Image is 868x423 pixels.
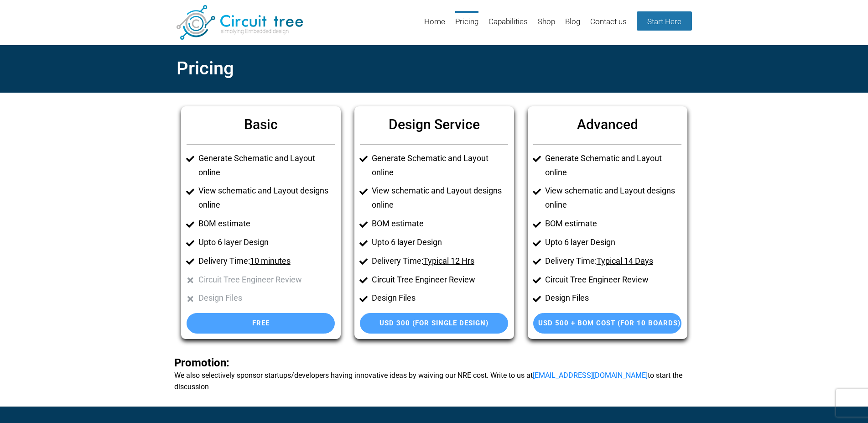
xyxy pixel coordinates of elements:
[198,291,335,305] li: Design Files
[187,313,335,334] a: Free
[372,254,508,268] li: Delivery Time:
[545,291,681,305] li: Design Files
[372,235,508,250] li: Upto 6 layer Design
[198,217,335,231] li: BOM estimate
[545,235,681,250] li: Upto 6 layer Design
[177,53,692,84] h2: Pricing
[372,291,508,305] li: Design Files
[372,217,508,231] li: BOM estimate
[174,357,694,392] b: We also selectively sponsor startups/developers having innovative ideas by waiving our NRE cost. ...
[423,256,474,266] u: Typical 12 Hrs
[198,151,335,180] li: Generate Schematic and Layout online
[830,386,859,414] iframe: chat widget
[250,256,291,266] u: 10 minutes
[533,313,681,334] a: USD 500 + BOM Cost (For 10 Boards)
[533,371,648,380] a: [EMAIL_ADDRESS][DOMAIN_NAME]
[545,184,681,212] li: View schematic and Layout designs online
[174,356,229,369] span: Promotion:
[538,11,555,41] a: Shop
[372,273,508,287] li: Circuit Tree Engineer Review
[590,11,627,41] a: Contact us
[424,11,445,41] a: Home
[545,151,681,180] li: Generate Schematic and Layout online
[187,112,335,137] h6: Basic
[198,254,335,268] li: Delivery Time:
[545,217,681,231] li: BOM estimate
[360,313,508,334] a: USD 300 (For single Design)
[545,254,681,268] li: Delivery Time:
[177,5,303,40] img: Circuit Tree
[597,256,653,266] u: Typical 14 Days
[533,112,681,137] h6: Advanced
[637,11,692,31] a: Start Here
[489,11,528,41] a: Capabilities
[198,235,335,250] li: Upto 6 layer Design
[455,11,478,41] a: Pricing
[565,11,580,41] a: Blog
[372,184,508,212] li: View schematic and Layout designs online
[198,184,335,212] li: View schematic and Layout designs online
[545,273,681,287] li: Circuit Tree Engineer Review
[198,273,335,287] li: Circuit Tree Engineer Review
[372,151,508,180] li: Generate Schematic and Layout online
[360,112,508,137] h6: Design Service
